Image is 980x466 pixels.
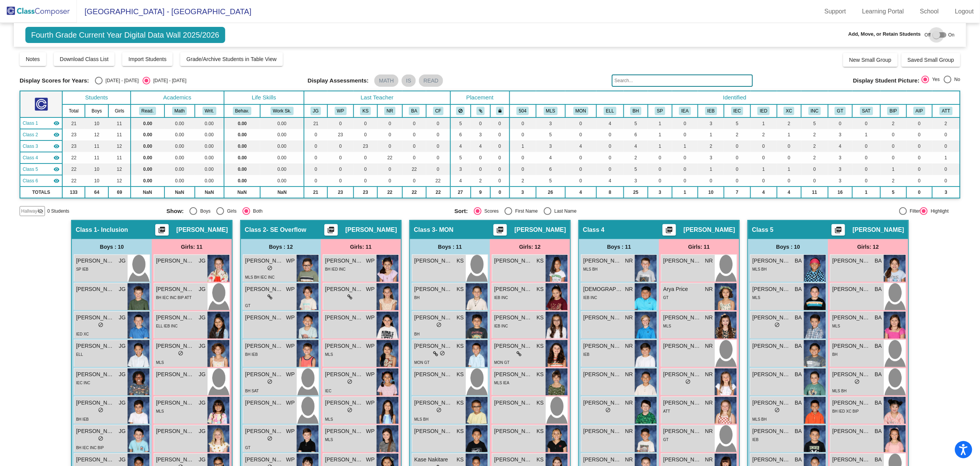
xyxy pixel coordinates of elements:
td: 0 [932,140,960,152]
td: 0 [490,164,510,175]
button: Print Students Details [324,224,338,236]
td: 0 [777,152,801,164]
div: No [952,76,960,83]
td: 1 [698,164,724,175]
td: 0 [426,117,450,129]
td: 0.00 [131,140,164,152]
td: 0 [596,140,624,152]
span: Display Student Picture: [853,77,920,84]
td: 2 [698,140,724,152]
td: 0 [907,140,933,152]
td: 0 [402,129,426,140]
div: Yes [929,76,940,83]
td: 23 [354,140,377,152]
button: KS [360,107,371,115]
th: English Language Learner [596,104,624,117]
span: Class 3 [23,143,38,150]
td: 0 [490,152,510,164]
th: Life Skills [224,91,304,104]
span: Add, Move, or Retain Students [849,30,921,38]
td: 0 [907,117,933,129]
td: 0 [327,117,354,129]
td: 0 [828,117,852,129]
td: 0 [327,152,354,164]
td: 5 [536,129,565,140]
td: 0 [304,140,327,152]
td: 0 [402,140,426,152]
td: 6 [536,164,565,175]
td: 0 [327,164,354,175]
div: [DATE] - [DATE] [103,77,139,84]
td: 0 [490,140,510,152]
td: 0 [377,117,402,129]
td: 0.00 [195,164,224,175]
td: 2 [801,129,828,140]
td: 22 [377,152,402,164]
td: 1 [648,140,672,152]
button: Writ. [203,107,216,115]
td: 2 [801,140,828,152]
td: 0 [304,164,327,175]
span: Saved Small Group [908,57,954,63]
td: 22 [62,175,85,187]
span: New Small Group [849,57,892,63]
th: Academics [131,91,224,104]
td: 0.00 [260,129,304,140]
td: 23 [62,140,85,152]
td: 12 [108,140,131,152]
td: 1 [880,164,907,175]
td: 0 [672,152,698,164]
span: Display Scores for Years: [20,77,89,84]
th: Students [62,91,131,104]
button: AIP [914,107,925,115]
td: 6 [450,129,471,140]
td: 5 [724,117,751,129]
span: Display Assessments: [308,77,369,84]
button: GT [835,107,845,115]
td: 2 [624,152,648,164]
td: 0 [852,117,880,129]
th: Total [62,104,85,117]
td: 0.00 [164,129,195,140]
td: 0.00 [195,175,224,187]
td: 0 [471,117,490,129]
button: ATT [940,107,952,115]
td: 4 [450,140,471,152]
td: 2 [724,129,751,140]
td: 0.00 [164,140,195,152]
button: INC [809,107,821,115]
th: Attendance 18+ [932,104,960,117]
button: 504 [517,107,529,115]
td: 10 [85,164,108,175]
td: 0.00 [195,140,224,152]
td: 0 [648,164,672,175]
td: 4 [624,140,648,152]
td: 0 [932,164,960,175]
th: Last Teacher [304,91,450,104]
th: IEP - D [751,104,777,117]
span: Grade/Archive Students in Table View [186,56,277,62]
td: 10 [85,117,108,129]
td: 0 [565,152,596,164]
button: SP [655,107,666,115]
mat-icon: visibility [53,132,60,138]
span: Off [925,31,931,38]
td: 0 [932,129,960,140]
button: Print Students Details [663,224,676,236]
td: 5 [450,117,471,129]
td: 4 [565,140,596,152]
td: 2 [777,117,801,129]
button: ELL [604,107,616,115]
button: BH [630,107,641,115]
td: 3 [698,117,724,129]
td: 0.00 [224,140,261,152]
td: 21 [304,117,327,129]
td: 0 [354,129,377,140]
mat-icon: picture_as_pdf [157,226,166,237]
td: 0 [354,117,377,129]
td: 3 [698,152,724,164]
td: 0.00 [224,117,261,129]
td: 0.00 [164,117,195,129]
td: 5 [624,117,648,129]
button: BIP [887,107,899,115]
